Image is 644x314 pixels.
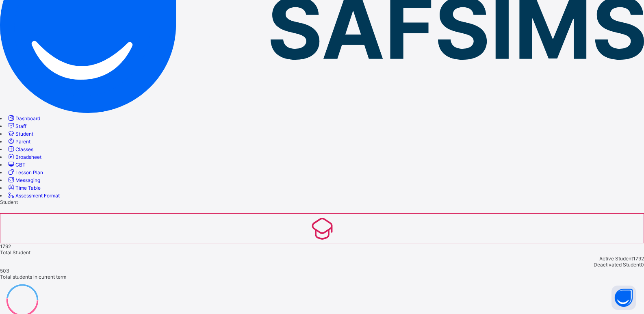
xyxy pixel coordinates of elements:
a: Messaging [7,177,40,183]
span: Student [15,131,33,137]
span: Assessment Format [15,193,60,199]
span: CBT [15,162,26,168]
a: Assessment Format [7,193,60,199]
span: Dashboard [15,115,40,121]
span: Staff [15,123,26,129]
span: Deactivated Student [594,262,641,268]
button: Open asap [611,286,636,310]
a: Dashboard [7,115,40,121]
span: Time Table [15,185,41,191]
a: Broadsheet [7,154,41,160]
a: Student [7,131,33,137]
a: Staff [7,123,26,129]
a: Time Table [7,185,41,191]
span: Classes [15,146,33,152]
a: Classes [7,146,33,152]
a: CBT [7,162,26,168]
a: Lesson Plan [7,169,43,175]
span: Active Student [599,256,633,262]
span: Lesson Plan [15,169,43,175]
span: Parent [15,139,30,145]
span: Messaging [15,177,40,183]
span: 1792 [633,256,644,262]
span: 0 [641,262,644,268]
span: Broadsheet [15,154,41,160]
a: Parent [7,139,30,145]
